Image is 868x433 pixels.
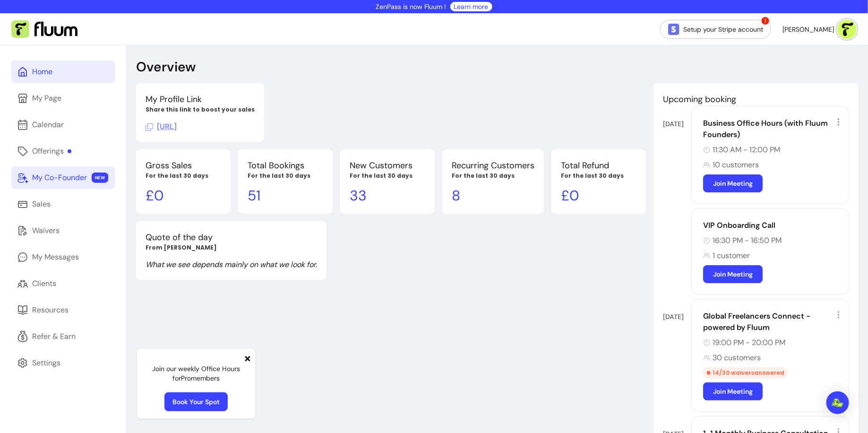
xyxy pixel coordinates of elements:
p: For the last 30 days [248,172,323,180]
a: Learn more [454,2,489,11]
div: Settings [32,357,60,369]
img: Fluum Logo [11,20,77,38]
div: Calendar [32,119,64,130]
a: My Co-Founder NEW [11,166,115,189]
p: 8 [452,187,534,204]
div: Sales [32,199,51,210]
span: Click to copy [146,121,177,131]
a: Offerings [11,140,115,163]
div: 11:30 AM - 12:00 PM [703,144,843,156]
p: My Profile Link [146,93,255,106]
p: 33 [350,187,425,204]
a: Join Meeting [703,382,763,400]
span: ! [761,16,770,26]
p: ZenPass is now Fluum ! [376,2,447,11]
div: Offerings [32,146,71,157]
div: Waivers [32,225,60,236]
a: Book Your Spot [164,392,228,411]
div: My Co-Founder [32,172,87,183]
p: 51 [248,187,323,204]
p: Quote of the day [146,231,317,244]
a: Refer & Earn [11,325,115,348]
div: 1 customer [703,250,843,261]
a: Sales [11,193,115,216]
div: Resources [32,304,69,316]
div: 30 customers [703,352,843,364]
a: Setup your Stripe account [660,20,771,39]
p: Upcoming booking [663,93,849,106]
div: Business Office Hours (with Fluum Founders) [703,118,843,140]
div: Home [32,66,52,78]
p: £ 0 [561,187,636,204]
a: Clients [11,272,115,295]
p: What we see depends mainly on what we look for. [146,259,317,270]
p: Overview [136,59,196,76]
img: avatar [838,20,857,39]
p: Total Bookings [248,159,323,172]
a: Resources [11,299,115,321]
div: Global Freelancers Connect - powered by Fluum [703,311,843,333]
p: For the last 30 days [350,172,425,180]
p: For the last 30 days [146,172,221,180]
a: Home [11,61,115,83]
p: Share this link to boost your sales [146,106,255,113]
img: Stripe Icon [668,24,679,35]
a: My Page [11,87,115,110]
p: From [PERSON_NAME] [146,244,317,251]
div: VIP Onboarding Call [703,220,843,231]
p: Recurring Customers [452,159,534,172]
div: Clients [32,278,56,289]
span: NEW [92,173,108,183]
div: 19:00 PM - 20:00 PM [703,337,843,348]
div: 14 / 30 waivers answered [703,367,788,379]
div: [DATE] [663,119,691,129]
a: Calendar [11,113,115,136]
p: For the last 30 days [452,172,534,180]
a: Waivers [11,219,115,242]
p: Gross Sales [146,159,221,172]
div: My Page [32,93,61,104]
a: Settings [11,352,115,374]
div: 16:30 PM - 16:50 PM [703,235,843,246]
p: Join our weekly Office Hours for Pro members [145,364,248,383]
p: £ 0 [146,187,221,204]
button: avatar[PERSON_NAME] [782,20,857,39]
div: [DATE] [663,312,691,321]
div: Refer & Earn [32,331,76,342]
p: New Customers [350,159,425,172]
a: Join Meeting [703,174,763,192]
a: Join Meeting [703,265,763,283]
div: 10 customers [703,159,843,171]
p: Total Refund [561,159,636,172]
div: Open Intercom Messenger [826,391,849,414]
span: [PERSON_NAME] [782,25,834,34]
a: My Messages [11,246,115,268]
p: For the last 30 days [561,172,636,180]
div: My Messages [32,251,79,263]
